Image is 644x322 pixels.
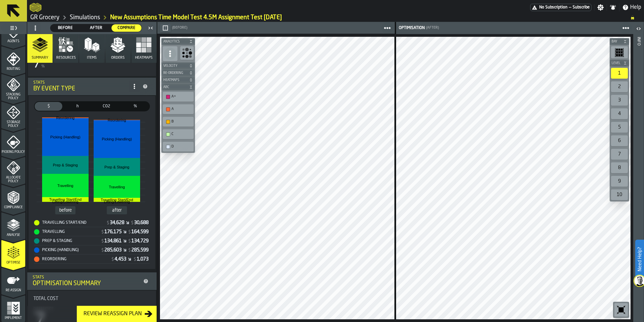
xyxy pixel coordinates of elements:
span: Heatmaps [162,78,188,82]
div: Stat Value [131,238,149,244]
span: Picking Policy [1,150,25,154]
div: Travelling Start/End [34,220,106,225]
div: 7 [33,57,41,71]
li: menu Optimise [1,240,25,267]
span: Analytics [162,40,188,44]
div: button-toolbar-undefined [161,140,195,153]
span: After [84,25,108,31]
div: A [171,107,192,111]
li: menu Agents [1,18,25,45]
label: button-toggle-Open [634,23,643,35]
span: Total Cost [33,296,58,301]
span: Allocate Policy [1,176,25,183]
label: Need Help? [636,240,643,278]
span: Re-Ordering [162,71,188,75]
span: Before [53,25,78,31]
button: button- [610,60,629,66]
span: Help [630,3,641,11]
div: Stat Value [104,229,122,235]
div: 9 [611,176,628,187]
div: D [171,144,192,149]
a: logo-header [161,304,199,318]
span: Resources [56,56,76,60]
li: menu Stacking Policy [1,74,25,101]
span: No Subscription [539,5,568,10]
button: button- [161,84,195,90]
span: $ [36,103,61,109]
div: 1 [611,68,628,79]
label: button-toggle-Notifications [607,4,619,11]
div: stat- [29,96,155,269]
text: after [112,208,122,213]
span: Level [610,61,622,65]
div: thumb [93,102,120,111]
label: button-toggle-Toggle Full Menu [1,23,25,33]
span: ABC [162,85,188,89]
span: $ [101,230,104,235]
span: h [65,103,90,109]
div: Prep & Staging [34,238,101,244]
li: menu Storage Policy [1,101,25,128]
div: thumb [35,102,62,111]
span: $ [101,239,104,244]
span: Agents [1,39,25,43]
svg: Show Congestion [182,48,192,58]
span: Storage Policy [1,120,25,128]
div: 8 [611,162,628,173]
div: button-toolbar-undefined [610,188,629,202]
div: Stat Value [137,257,149,262]
div: Stat Value [104,238,122,244]
div: Menu Subscription [530,4,591,11]
div: 7 [611,149,628,160]
div: thumb [64,102,91,111]
span: $ [101,248,104,253]
label: button-toggle-Help [619,3,644,11]
text: before [59,208,72,213]
div: Stat Value [131,247,149,253]
div: Info [636,35,641,320]
div: C [164,131,192,138]
span: $ [128,239,131,244]
div: button-toolbar-undefined [610,66,629,80]
div: Optimisation Summary [33,280,140,287]
li: menu Routing [1,46,25,73]
div: Picking (Handling) [34,247,101,253]
div: thumb [51,24,80,32]
div: 10 [611,189,628,200]
span: $ [128,230,131,235]
div: button-toolbar-undefined [613,302,629,318]
button: button- [161,77,195,83]
label: button-switch-multi-Cost [34,101,63,111]
button: button- [161,70,195,76]
div: 4 [611,108,628,119]
li: menu Re-assign [1,267,25,294]
span: Optimise [1,261,25,265]
div: button-toolbar-undefined [610,93,629,107]
span: Routing [1,67,25,71]
div: A [164,106,192,113]
span: — [569,5,571,10]
a: link-to-/wh/i/e451d98b-95f6-4604-91ff-c80219f9c36d [30,14,60,21]
div: Stats [33,80,129,85]
button: button- [160,24,171,32]
span: Compliance [1,206,25,209]
label: button-switch-multi-Before [50,24,81,32]
span: Stacking Policy [1,93,25,100]
div: Stats [33,275,140,280]
a: logo-header [30,1,41,14]
label: button-switch-multi-After [81,24,111,32]
svg: Reset zoom and position [616,304,626,315]
div: button-toolbar-undefined [610,80,629,93]
label: button-switch-multi-Time [63,101,92,111]
div: thumb [111,24,141,32]
span: Analyse [1,233,25,237]
span: Summary [32,56,48,60]
div: Stat Value [115,257,126,262]
span: Compare [114,25,139,31]
div: button-toolbar-undefined [161,90,195,103]
div: button-toolbar-undefined [610,107,629,120]
label: Difference [33,305,54,311]
span: $ [128,248,131,253]
div: 6 [611,135,628,146]
label: button-switch-multi-Compare [111,24,142,32]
